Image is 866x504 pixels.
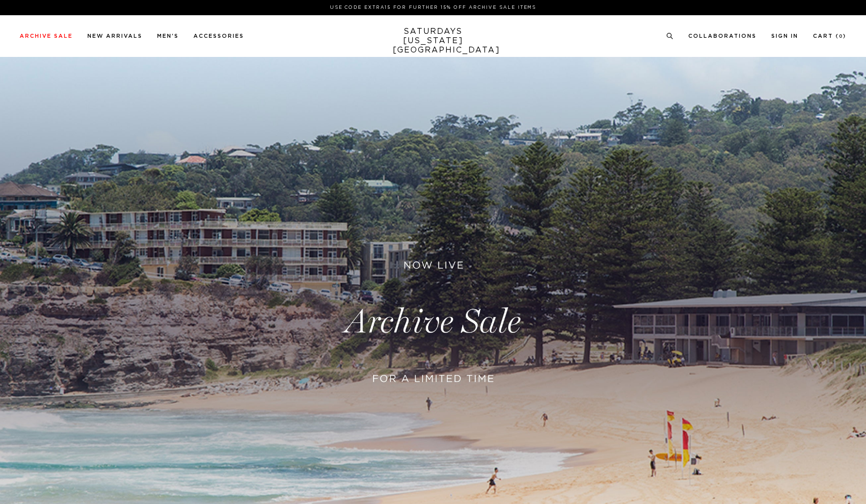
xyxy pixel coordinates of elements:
a: Sign In [771,33,798,39]
a: Cart (0) [813,33,846,39]
small: 0 [839,34,843,39]
a: Collaborations [688,33,757,39]
a: Men's [157,33,179,39]
a: New Arrivals [87,33,142,39]
a: Archive Sale [20,33,73,39]
a: SATURDAYS[US_STATE][GEOGRAPHIC_DATA] [393,27,474,55]
a: Accessories [193,33,244,39]
p: Use Code EXTRA15 for Further 15% Off Archive Sale Items [24,4,842,11]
